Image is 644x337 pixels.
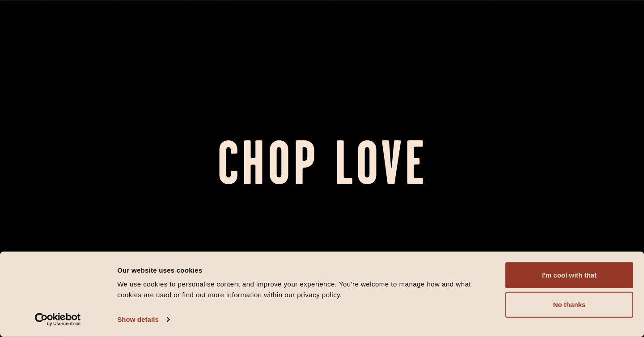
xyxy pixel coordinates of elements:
[505,262,633,288] button: I'm cool with that
[117,313,169,326] a: Show details
[505,292,633,318] button: No thanks
[117,265,495,275] div: Our website uses cookies
[117,279,495,300] div: We use cookies to personalise content and improve your experience. You're welcome to manage how a...
[19,313,97,326] a: Usercentrics Cookiebot - opens in a new window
